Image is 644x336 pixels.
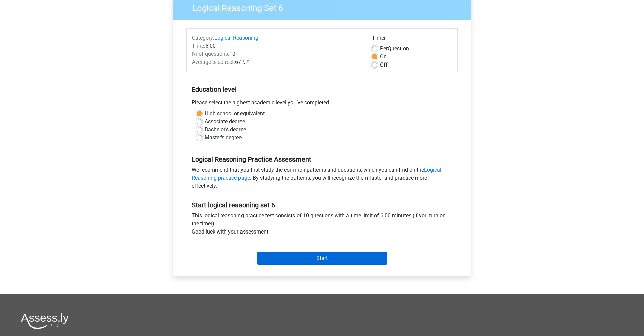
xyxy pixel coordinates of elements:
[205,134,241,142] label: Master's degree
[372,34,452,45] div: Timer
[187,58,367,66] div: 67.9%
[187,50,367,58] div: 10
[214,35,258,41] a: Logical Reasoning
[192,43,205,49] span: Time:
[187,42,367,50] div: 6:00
[380,45,388,52] span: Per
[192,59,235,65] span: Average % correct:
[186,99,458,110] div: Please select the highest academic level you’ve completed.
[186,212,458,239] div: This logical reasoning practice test consists of 10 questions with a time limit of 6:00 minutes (...
[380,53,387,61] label: On
[186,166,458,193] div: We recommend that you first study the common patterns and questions, which you can find on the . ...
[205,118,245,126] label: Associate degree
[205,110,265,118] label: High school or equivalent
[257,252,387,265] input: Start
[21,313,69,329] img: Assessly logo
[192,83,452,96] h5: Education level
[380,45,409,53] label: Question
[192,155,452,163] h5: Logical Reasoning Practice Assessment
[205,126,246,134] label: Bachelor's degree
[380,61,388,69] label: Off
[192,35,214,41] span: Category:
[184,0,466,13] h3: Logical Reasoning Set 6
[192,201,452,209] h5: Start logical reasoning set 6
[192,51,229,57] span: Nr of questions:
